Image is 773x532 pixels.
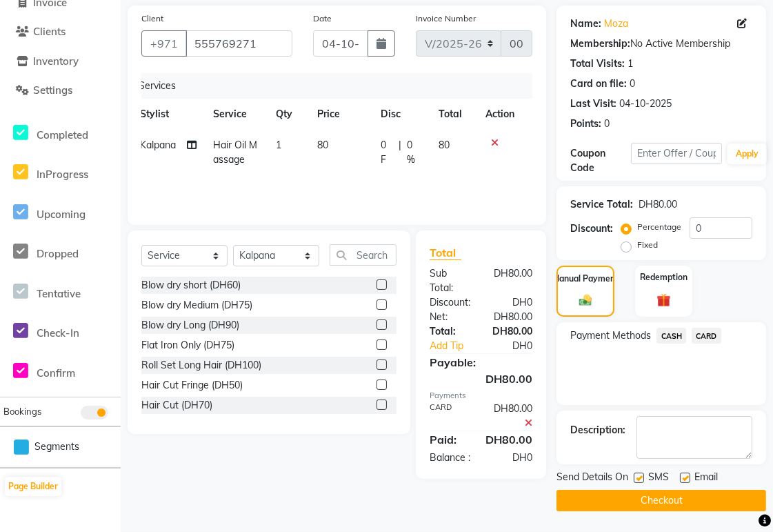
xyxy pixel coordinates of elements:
div: Paid: [419,431,475,448]
div: Roll Set Long Hair (DH100) [141,358,261,373]
span: InProgress [37,168,88,181]
span: Clients [33,25,66,38]
div: Balance : [419,451,481,465]
div: DH0 [492,339,543,353]
div: DH80.00 [481,402,543,431]
span: Send Details On [556,470,628,487]
div: DH80.00 [475,431,543,448]
div: Blow dry short (DH60) [141,278,241,293]
div: Flat Iron Only (DH75) [141,338,234,353]
label: Manual Payment [552,273,619,285]
a: Settings [3,83,117,99]
span: Kalpana [140,139,176,151]
th: Service [205,99,268,130]
button: Checkout [556,490,766,511]
span: 1 [276,139,281,151]
span: Total [430,246,461,260]
span: | [399,138,401,167]
label: Fixed [637,239,658,251]
th: Stylist [132,99,205,130]
span: CARD [692,328,721,344]
button: Apply [727,144,767,164]
input: Enter Offer / Coupon Code [631,143,722,164]
div: Total: [419,324,481,339]
span: Check-In [37,326,79,339]
input: Search by Name/Mobile/Email/Code [185,30,292,57]
div: Membership: [570,37,630,51]
span: Payment Methods [570,328,651,343]
div: Hair Cut Fringe (DH50) [141,378,243,393]
div: Total Visits: [570,57,625,71]
div: DH0 [481,295,543,310]
span: SMS [648,470,669,487]
span: Completed [37,128,88,141]
div: 04-10-2025 [619,97,672,111]
div: 0 [604,117,610,131]
div: DH80.00 [481,310,543,324]
div: Blow dry Medium (DH75) [141,298,252,313]
span: 0 % [407,138,422,167]
th: Action [477,99,523,130]
img: _cash.svg [575,293,596,308]
label: Date [313,12,332,25]
div: Card on file: [570,77,627,91]
a: Clients [3,24,117,40]
th: Disc [372,99,431,130]
div: Discount: [419,295,481,310]
span: Bookings [3,406,41,417]
div: DH80.00 [481,266,543,295]
input: Search or Scan [330,244,396,266]
label: Percentage [637,221,681,233]
span: CASH [656,328,686,344]
div: CARD [419,402,481,431]
div: Coupon Code [570,146,631,175]
button: Page Builder [5,477,61,496]
div: Description: [570,423,625,437]
label: Redemption [640,271,687,284]
span: 0 F [381,138,393,167]
div: No Active Membership [570,37,752,51]
div: Name: [570,17,601,31]
a: Add Tip [419,339,492,353]
span: Email [694,470,718,487]
img: _gift.svg [652,292,675,309]
div: Sub Total: [419,266,481,295]
div: Discount: [570,221,613,236]
span: Dropped [37,247,79,260]
div: Last Visit: [570,97,616,111]
div: Service Total: [570,197,633,212]
label: Invoice Number [416,12,476,25]
label: Client [141,12,163,25]
span: Upcoming [37,208,86,221]
span: Inventory [33,55,79,68]
div: Payments [430,390,532,402]
button: +971 [141,30,187,57]
div: Blow dry Long (DH90) [141,318,239,333]
a: Moza [604,17,628,31]
div: Payable: [419,354,543,371]
span: Settings [33,83,72,97]
div: Services [133,73,533,99]
div: Points: [570,117,601,131]
div: 1 [628,57,633,71]
div: DH80.00 [419,371,543,387]
span: Confirm [37,366,75,380]
div: 0 [630,77,635,91]
div: Net: [419,310,481,324]
th: Price [309,99,372,130]
div: DH80.00 [639,197,677,212]
div: Hair Cut (DH70) [141,398,212,413]
span: 80 [317,139,328,151]
span: Hair Oil Massage [213,139,257,166]
span: Tentative [37,287,81,300]
th: Total [430,99,477,130]
span: 80 [439,139,450,151]
th: Qty [268,99,309,130]
div: DH80.00 [481,324,543,339]
span: Segments [34,440,79,454]
div: DH0 [481,451,543,465]
a: Inventory [3,54,117,70]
